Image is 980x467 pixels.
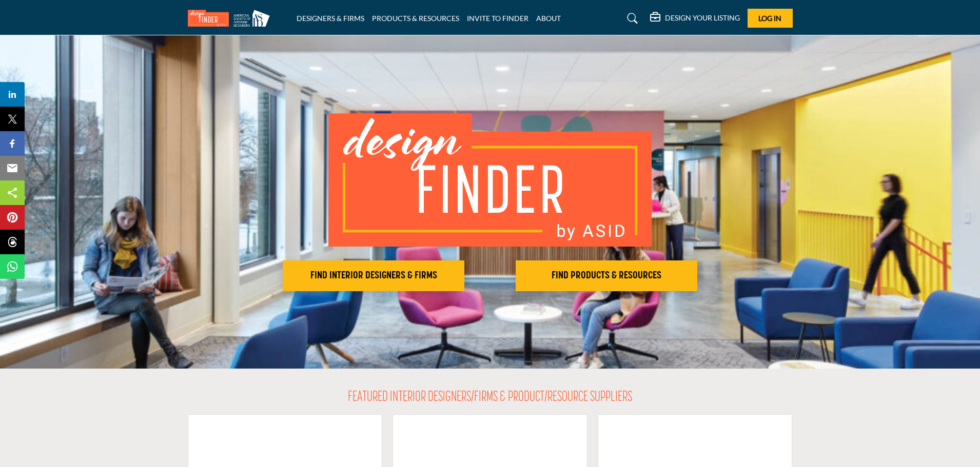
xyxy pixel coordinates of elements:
[297,14,364,23] a: DESIGNERS & FIRMS
[516,260,697,291] button: FIND PRODUCTS & RESOURCES
[650,12,740,25] div: DESIGN YOUR LISTING
[536,14,561,23] a: ABOUT
[188,10,275,27] img: Site Logo
[286,270,461,282] h2: FIND INTERIOR DESIGNERS & FIRMS
[665,13,740,23] h5: DESIGN YOUR LISTING
[328,113,652,247] img: image
[283,260,464,291] button: FIND INTERIOR DESIGNERS & FIRMS
[519,270,694,282] h2: FIND PRODUCTS & RESOURCES
[348,389,632,407] h2: FEATURED INTERIOR DESIGNERS/FIRMS & PRODUCT/RESOURCE SUPPLIERS
[758,14,781,23] span: Log In
[748,9,793,28] button: Log In
[467,14,528,23] a: INVITE TO FINDER
[617,10,644,27] a: Search
[372,14,459,23] a: PRODUCTS & RESOURCES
